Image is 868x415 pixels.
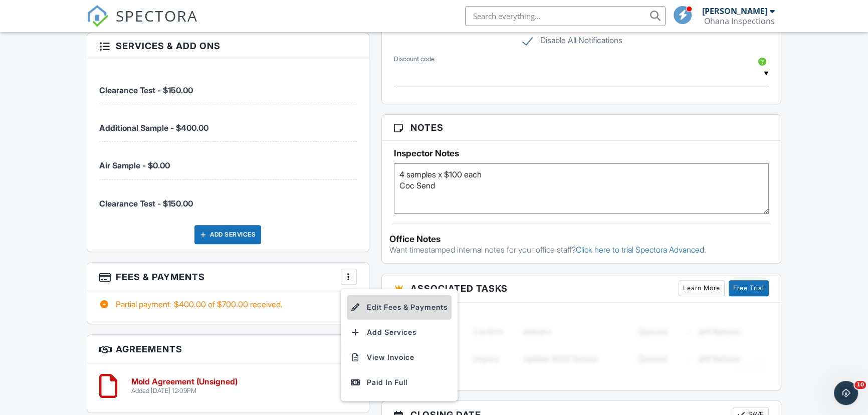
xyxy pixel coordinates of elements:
h3: Services & Add ons [87,33,368,59]
div: Partial payment: $400.00 of $700.00 received. [99,299,356,310]
img: The Best Home Inspection Software - Spectora [87,5,109,27]
a: Free Trial [729,280,769,296]
span: Clearance Test - $150.00 [99,85,193,95]
a: SPECTORA [87,14,198,35]
span: Associated Tasks [410,282,508,295]
li: Service: Additional Sample [99,104,356,142]
a: Mold Agreement (Unsigned) Added [DATE] 12:09PM [131,377,238,395]
a: Click here to trial Spectora Advanced. [576,245,706,255]
li: Manual fee: Air Sample [99,142,356,179]
h3: Fees & Payments [87,263,368,291]
img: blurred-tasks-251b60f19c3f713f9215ee2a18cbf2105fc2d72fcd585247cf5e9ec0c957c1dd.png [394,310,769,379]
span: SPECTORA [116,5,198,26]
label: Discount code [394,55,435,64]
input: Search everything... [465,6,666,26]
a: Learn More [679,280,725,296]
p: Want timestamped internal notes for your office staff? [389,244,773,255]
h3: Agreements [87,335,368,363]
div: Office Notes [389,234,773,244]
iframe: Intercom live chat [834,381,858,405]
h3: Notes [382,115,781,141]
div: Add Services [194,225,261,244]
h6: Mold Agreement (Unsigned) [131,377,238,386]
div: Ohana Inspections [704,16,775,26]
h5: Inspector Notes [394,148,769,158]
div: Added [DATE] 12:09PM [131,387,238,395]
label: Disable All Notifications [523,36,622,48]
span: 10 [854,381,866,389]
li: Manual fee: Clearance Test [99,180,356,217]
textarea: 4 samples x $100 each Coc Send [394,163,769,214]
span: Clearance Test - $150.00 [99,198,193,209]
span: Additional Sample - $400.00 [99,123,208,133]
li: Service: Clearance Test [99,67,356,104]
div: [PERSON_NAME] [702,6,767,16]
span: Air Sample - $0.00 [99,160,170,170]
